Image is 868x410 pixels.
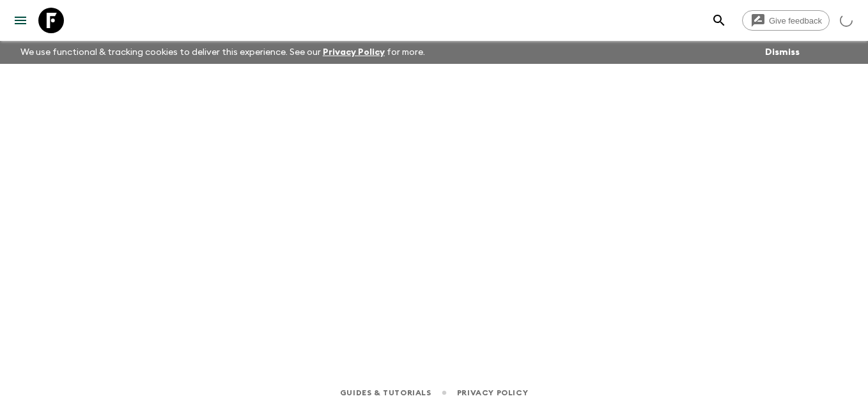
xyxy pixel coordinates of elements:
a: Give feedback [742,10,830,31]
button: Dismiss [762,43,803,61]
span: Give feedback [762,16,829,26]
p: We use functional & tracking cookies to deliver this experience. See our for more. [15,41,430,64]
a: Privacy Policy [457,386,528,400]
button: menu [8,8,33,33]
a: Privacy Policy [323,48,385,57]
button: search adventures [706,8,732,33]
a: Guides & Tutorials [340,386,431,400]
